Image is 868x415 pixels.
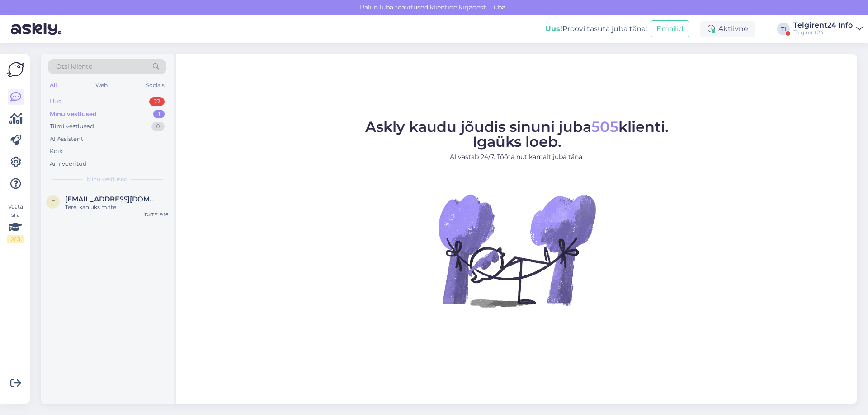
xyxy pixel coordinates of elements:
[50,97,61,106] div: Uus
[50,122,94,131] div: Tiimi vestlused
[151,122,165,131] div: 0
[545,24,562,33] b: Uus!
[435,169,598,331] img: No Chat active
[651,20,689,37] button: Emailid
[149,97,165,106] div: 22
[793,22,863,36] a: Telgirent24 InfoTelgirent24
[65,203,168,211] div: Tere, kahjuks mitte
[94,79,109,91] div: Web
[591,118,618,135] span: 505
[143,211,168,218] div: [DATE] 9:16
[48,79,58,91] div: All
[7,203,24,243] div: Vaata siia
[153,110,165,119] div: 1
[365,118,669,150] span: Askly kaudu jõudis sinuni juba klienti. Igaüks loeb.
[144,79,166,91] div: Socials
[793,22,853,29] div: Telgirent24 Info
[365,152,669,162] p: AI vastab 24/7. Tööta nutikamalt juba täna.
[793,29,853,36] div: Telgirent24
[487,3,508,11] span: Luba
[50,135,83,144] div: AI Assistent
[65,195,159,203] span: tiina302@gmail.com
[7,61,24,78] img: Askly Logo
[87,175,127,183] span: Minu vestlused
[52,198,55,205] span: t
[50,110,97,119] div: Minu vestlused
[50,159,87,168] div: Arhiveeritud
[777,23,790,35] div: TI
[700,21,755,37] div: Aktiivne
[7,235,24,243] div: 2 / 3
[56,62,92,71] span: Otsi kliente
[545,23,647,34] div: Proovi tasuta juba täna:
[50,147,63,156] div: Kõik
